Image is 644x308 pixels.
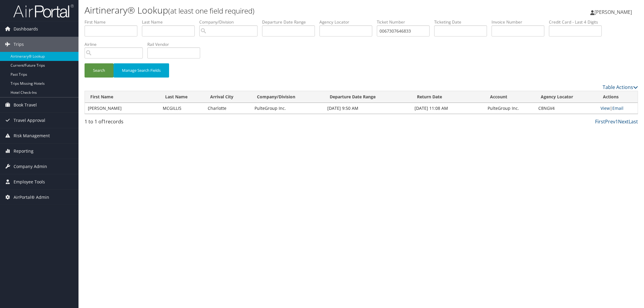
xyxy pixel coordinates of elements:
[377,19,434,25] label: Ticket Number
[14,190,49,205] span: AirPortal® Admin
[114,63,169,78] button: Manage Search Fields
[319,19,377,25] label: Agency Locator
[252,91,324,103] th: Company/Division
[535,91,598,103] th: Agency Locator: activate to sort column ascending
[629,118,638,125] a: Last
[85,63,114,78] button: Search
[103,118,106,125] span: 1
[160,91,205,103] th: Last Name: activate to sort column ascending
[252,103,324,114] td: PulteGroup Inc.
[205,103,252,114] td: Charlotte
[324,91,412,103] th: Departure Date Range: activate to sort column ascending
[14,128,50,143] span: Risk Management
[160,103,205,114] td: MCGILLIS
[14,97,37,113] span: Book Travel
[603,84,638,90] a: Table Actions
[14,21,38,37] span: Dashboards
[85,4,453,17] h1: Airtinerary® Lookup
[485,91,535,103] th: Account: activate to sort column ascending
[595,118,605,125] a: First
[142,19,199,25] label: Last Name
[612,105,623,111] a: Email
[615,118,618,125] a: 1
[199,19,262,25] label: Company/Division
[549,19,606,25] label: Credit Card - Last 4 Digits
[14,159,47,174] span: Company Admin
[535,103,598,114] td: C8NGV4
[485,103,535,114] td: PulteGroup Inc.
[147,41,205,47] label: Rail Vendor
[168,6,255,16] small: (at least one field required)
[324,103,412,114] td: [DATE] 9:50 AM
[85,103,160,114] td: [PERSON_NAME]
[85,91,160,103] th: First Name: activate to sort column ascending
[262,19,319,25] label: Departure Date Range
[14,37,24,52] span: Trips
[618,118,629,125] a: Next
[594,9,632,15] span: [PERSON_NAME]
[85,19,142,25] label: First Name
[412,103,485,114] td: [DATE] 11:08 AM
[13,4,74,18] img: airportal-logo.png
[14,144,34,159] span: Reporting
[601,105,610,111] a: View
[598,103,638,114] td: |
[14,113,45,128] span: Travel Approval
[590,3,638,21] a: [PERSON_NAME]
[605,118,615,125] a: Prev
[492,19,549,25] label: Invoice Number
[85,41,147,47] label: Airline
[412,91,485,103] th: Return Date: activate to sort column ascending
[14,174,45,189] span: Employee Tools
[85,118,216,128] div: 1 to 1 of records
[598,91,638,103] th: Actions
[205,91,252,103] th: Arrival City: activate to sort column ascending
[434,19,492,25] label: Ticketing Date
